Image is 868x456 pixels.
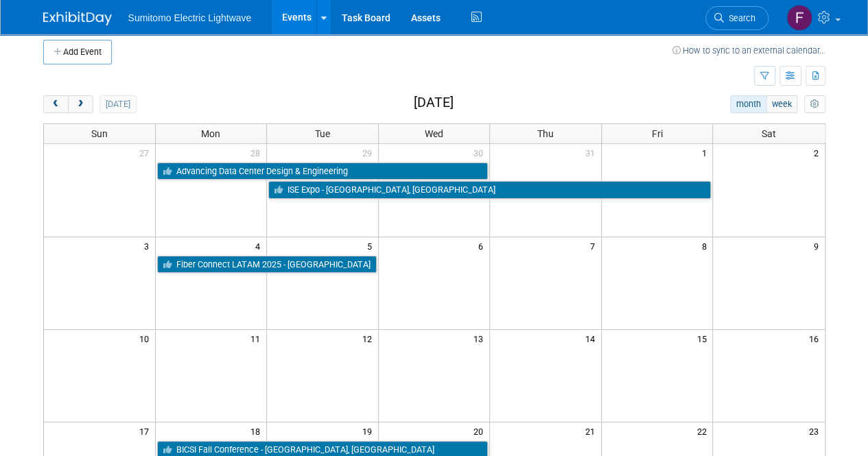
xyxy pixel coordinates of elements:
span: Sumitomo Electric Lightwave [128,12,252,23]
span: Mon [201,128,220,139]
span: 8 [700,237,712,254]
span: 14 [584,330,601,347]
button: week [766,95,797,113]
span: 3 [143,237,155,254]
span: Sun [91,128,108,139]
span: 20 [472,422,489,440]
button: next [68,95,93,113]
button: myCustomButton [804,95,825,113]
span: 27 [138,144,155,161]
a: How to sync to an external calendar... [672,45,825,56]
a: Fiber Connect LATAM 2025 - [GEOGRAPHIC_DATA] [157,256,377,274]
span: Tue [315,128,330,139]
span: 17 [138,422,155,440]
span: 16 [808,330,825,347]
span: 2 [812,144,825,161]
span: 30 [472,144,489,161]
span: 31 [584,144,601,161]
button: month [730,95,766,113]
a: ISE Expo - [GEOGRAPHIC_DATA], [GEOGRAPHIC_DATA] [268,181,711,199]
span: 4 [254,237,266,254]
a: Search [705,6,769,30]
span: 29 [361,144,378,161]
span: Search [724,13,755,23]
button: prev [43,95,69,113]
span: 18 [249,422,266,440]
span: 6 [477,237,489,254]
span: 28 [249,144,266,161]
span: Thu [537,128,554,139]
span: Fri [652,128,663,139]
span: 13 [472,330,489,347]
span: 1 [700,144,712,161]
span: 21 [584,422,601,440]
span: 15 [695,330,712,347]
span: 9 [812,237,825,254]
span: 7 [589,237,601,254]
button: Add Event [43,40,112,64]
img: Faith Byrd [786,5,812,31]
span: 12 [361,330,378,347]
img: ExhibitDay [43,12,112,25]
span: 11 [249,330,266,347]
span: 5 [366,237,378,254]
i: Personalize Calendar [810,100,819,109]
span: 23 [808,422,825,440]
button: [DATE] [99,95,136,113]
span: 19 [361,422,378,440]
a: Advancing Data Center Design & Engineering [157,163,489,180]
h2: [DATE] [413,95,453,110]
span: Sat [762,128,776,139]
span: 22 [695,422,712,440]
span: Wed [425,128,443,139]
span: 10 [138,330,155,347]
